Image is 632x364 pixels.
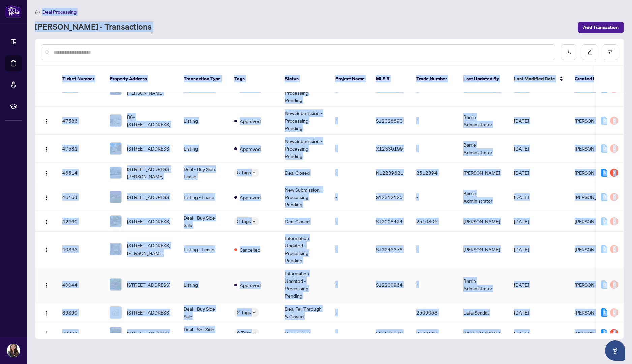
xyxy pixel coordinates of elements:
span: Approved [240,117,261,125]
div: 0 [601,245,607,253]
span: [PERSON_NAME] [575,170,611,176]
div: 3 [610,169,618,177]
span: down [252,331,256,335]
button: Logo [41,143,52,154]
div: 0 [601,280,607,289]
td: - [330,323,370,343]
button: Logo [41,115,52,126]
div: 0 [610,217,618,225]
td: New Submission - Processing Pending [279,183,330,211]
td: - [411,232,458,267]
td: - [330,163,370,183]
td: Latai Seadat [458,302,509,323]
span: [PERSON_NAME] [575,218,611,224]
div: 0 [610,117,618,125]
span: [DATE] [514,145,529,152]
span: down [252,171,256,174]
span: Deal Processing [42,9,77,15]
div: 0 [610,193,618,201]
img: thumbnail-img [110,243,121,255]
td: 2512394 [411,163,458,183]
img: thumbnail-img [110,307,121,318]
td: Barrie Administrator [458,267,509,302]
span: 2 Tags [237,329,251,337]
button: Logo [41,244,52,255]
th: Project Name [330,66,370,92]
th: MLS # [370,66,411,92]
td: - [330,232,370,267]
img: Logo [43,195,49,200]
span: Last Modified Date [514,75,555,82]
td: Information Updated - Processing Pending [279,232,330,267]
td: 2510806 [411,211,458,232]
td: Barrie Administrator [458,183,509,211]
div: 0 [601,193,607,201]
span: 2 Tags [237,308,251,316]
th: Last Updated By [458,66,509,92]
td: - [330,135,370,163]
button: edit [582,44,597,60]
img: thumbnail-img [110,216,121,227]
img: Logo [43,283,49,288]
span: S12328890 [376,118,403,124]
button: Add Transaction [578,22,624,33]
span: Add Transaction [583,22,619,33]
td: - [330,107,370,135]
span: [DATE] [514,170,529,176]
img: Logo [43,119,49,124]
span: Approved [240,194,261,201]
td: Information Updated - Processing Pending [279,267,330,302]
td: 40863 [57,232,104,267]
span: [STREET_ADDRESS] [127,329,170,337]
span: [STREET_ADDRESS] [127,145,170,152]
span: X12330199 [376,145,403,152]
span: [STREET_ADDRESS][PERSON_NAME] [127,242,173,257]
th: Tags [229,66,279,92]
td: Listing - Lease [178,183,229,211]
td: - [411,267,458,302]
th: Property Address [104,66,178,92]
span: [DATE] [514,218,529,224]
button: filter [603,44,618,60]
button: Logo [41,328,52,338]
td: Listing [178,267,229,302]
button: Logo [41,216,52,227]
td: 47582 [57,135,104,163]
img: thumbnail-img [110,167,121,178]
span: [PERSON_NAME] [575,330,611,336]
div: 0 [610,144,618,153]
td: Deal Closed [279,211,330,232]
span: 5 Tags [237,169,251,176]
td: 39899 [57,302,104,323]
button: Logo [41,279,52,290]
td: [PERSON_NAME] [458,211,509,232]
span: S12230964 [376,282,403,288]
td: 38894 [57,323,104,343]
img: Logo [43,310,49,316]
td: 2509058 [411,302,458,323]
span: [DATE] [514,194,529,200]
td: 2508149 [411,323,458,343]
div: 0 [601,144,607,153]
td: Deal Closed [279,163,330,183]
td: New Submission - Processing Pending [279,107,330,135]
a: [PERSON_NAME] - Transactions [35,21,152,33]
span: Cancelled [240,246,260,253]
span: filter [608,50,613,55]
span: S12176975 [376,330,403,336]
img: Logo [43,219,49,225]
span: [STREET_ADDRESS] [127,281,170,288]
div: 3 [601,169,607,177]
button: Open asap [605,340,625,361]
td: 46164 [57,183,104,211]
th: Last Modified Date [509,66,569,92]
td: - [411,107,458,135]
td: - [330,183,370,211]
span: [DATE] [514,330,529,336]
td: Deal - Buy Side Lease [178,163,229,183]
th: Ticket Number [57,66,104,92]
img: Logo [43,146,49,152]
td: [PERSON_NAME] [458,323,509,343]
td: Listing - Lease [178,232,229,267]
span: Approved [240,281,261,289]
